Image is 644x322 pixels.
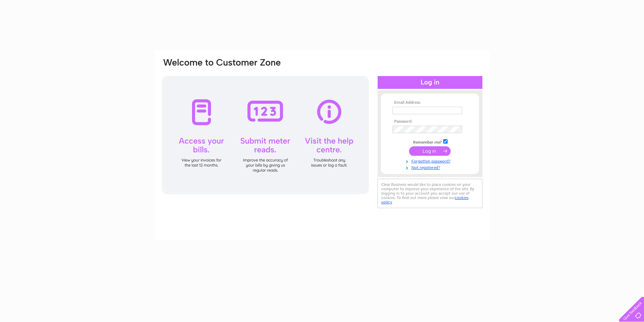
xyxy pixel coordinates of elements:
[392,164,469,170] a: Not registered?
[391,100,469,105] th: Email Address:
[391,138,469,145] td: Remember me?
[409,146,451,156] input: Submit
[378,179,482,208] div: Clear Business would like to place cookies on your computer to improve your experience of the sit...
[391,119,469,124] th: Password:
[381,195,469,204] a: cookies policy
[392,157,469,164] a: Forgotten password?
